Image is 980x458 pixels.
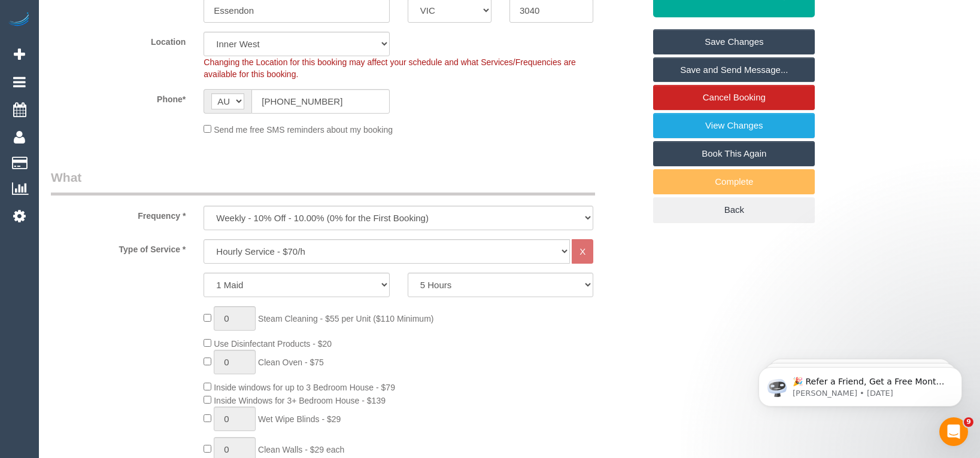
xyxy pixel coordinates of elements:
span: Clean Oven - $75 [258,358,324,367]
span: 9 [964,417,973,427]
span: Steam Cleaning - $55 per Unit ($110 Minimum) [258,314,433,323]
span: Send me free SMS reminders about my booking [214,125,393,135]
span: Clean Walls - $29 each [258,445,344,454]
a: Book This Again [653,141,815,166]
legend: What [51,169,595,196]
a: Save Changes [653,29,815,54]
span: Inside windows for up to 3 Bedroom House - $79 [214,383,395,392]
a: View Changes [653,113,815,138]
a: Save and Send Message... [653,57,815,83]
span: Use Disinfectant Products - $20 [214,339,332,349]
iframe: Intercom notifications message [741,342,980,426]
img: Automaid Logo [7,12,31,29]
label: Phone* [42,89,195,105]
input: Phone* [251,89,389,114]
span: Changing the Location for this booking may affect your schedule and what Services/Frequencies are... [204,57,576,79]
label: Location [42,32,195,48]
a: Cancel Booking [653,85,815,110]
label: Frequency * [42,206,195,222]
iframe: Intercom live chat [939,417,968,446]
span: Wet Wipe Blinds - $29 [258,414,341,424]
label: Type of Service * [42,239,195,255]
span: Inside Windows for 3+ Bedroom House - $139 [214,396,386,405]
a: Back [653,197,815,222]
